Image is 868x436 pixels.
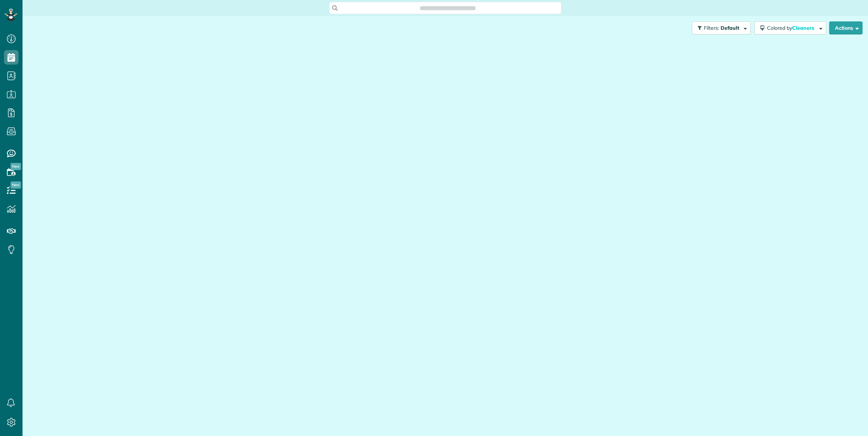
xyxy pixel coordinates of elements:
a: Filters: Default [688,21,751,34]
span: Cleaners [792,25,815,31]
span: Default [721,25,740,31]
span: Filters: [704,25,719,31]
span: Search ZenMaid… [427,4,468,12]
button: Filters: Default [692,21,751,34]
span: Colored by [767,25,817,31]
span: New [11,163,21,170]
span: New [11,181,21,189]
button: Colored byCleaners [754,21,826,34]
button: Actions [829,21,863,34]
